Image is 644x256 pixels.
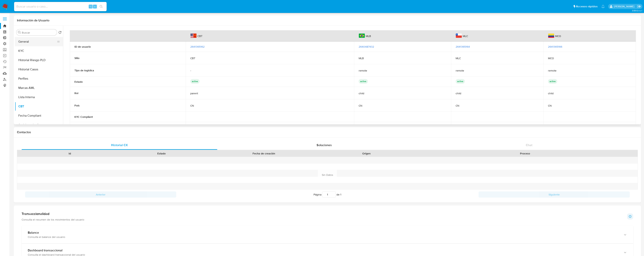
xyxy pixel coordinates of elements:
[15,56,63,65] button: Historial Riesgo PLD
[15,93,63,102] button: Lista Interna
[526,143,532,147] span: Chat
[89,5,92,8] span: ⌥
[576,4,598,8] span: Accesos rápidos
[111,143,128,147] span: Historial CX
[14,4,107,9] input: Buscar usuario o caso...
[17,130,638,134] h1: Contactos
[479,191,630,198] button: Siguiente
[15,111,63,120] button: Fecha Compliant
[118,152,205,155] div: Estado
[210,152,318,155] div: Fecha de creación
[323,152,410,155] div: Origen
[637,4,641,8] a: Salir
[317,143,332,147] span: Soluciones
[15,37,60,46] button: General
[15,120,63,130] button: Anticipos de dinero
[614,5,636,8] p: federico.luaces@mercadolibre.com
[27,152,113,155] div: Id
[415,152,635,155] div: Proceso
[15,102,63,111] button: CBT
[15,65,63,74] button: Historial Casos
[22,31,55,34] input: Buscar
[601,5,605,8] a: Notificaciones
[18,31,21,34] button: Buscar
[25,191,176,198] button: Anterior
[58,31,62,35] button: Volver al orden por defecto
[15,46,63,56] button: KYC
[94,5,95,8] span: s
[15,83,63,93] button: Marcas AML
[314,191,341,198] span: Página de
[17,19,49,22] h1: Información de Usuario
[15,74,63,83] button: Perfiles
[97,4,105,9] button: search-icon
[340,193,341,196] span: 1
